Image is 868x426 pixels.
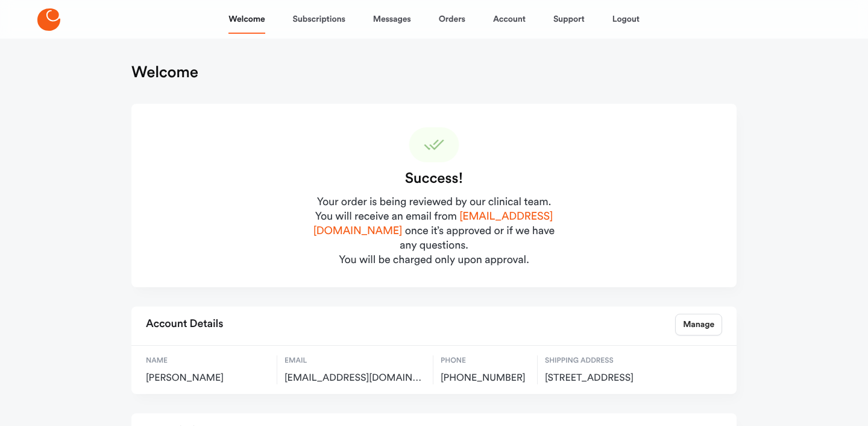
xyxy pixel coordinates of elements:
span: [PHONE_NUMBER] [441,372,530,384]
span: Email [285,355,426,366]
a: [EMAIL_ADDRESS][DOMAIN_NAME] [313,211,553,237]
div: Your order is being reviewed by our clinical team. You will receive an email from once it’s appro... [307,196,561,268]
span: [PERSON_NAME] [146,372,269,384]
span: Shipping Address [545,355,675,366]
a: Orders [439,5,465,34]
a: Subscriptions [293,5,345,34]
span: victoriarrivera67@gmail.com [285,372,426,384]
a: Messages [373,5,411,34]
h1: Welcome [131,63,198,82]
span: Name [146,355,269,366]
a: Account [493,5,526,34]
span: 10508 Deerfield Drive, Rancho Cucamonga, US, 91701 [545,372,675,384]
a: Support [553,5,585,34]
span: Phone [441,355,530,366]
div: Success! [405,169,463,188]
a: Welcome [228,5,265,34]
a: Manage [675,314,722,335]
a: Logout [612,5,640,34]
h2: Account Details [146,314,223,335]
